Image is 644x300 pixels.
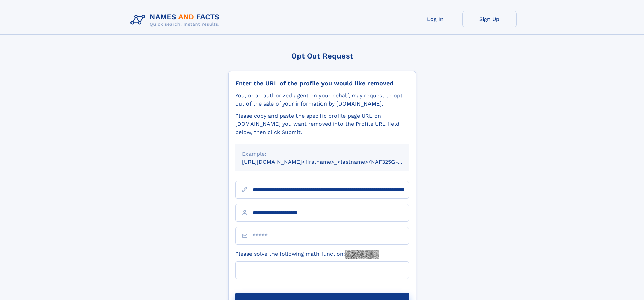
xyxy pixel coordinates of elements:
[128,11,225,29] img: Logo Names and Facts
[408,11,462,27] a: Log In
[235,92,409,108] div: You, or an authorized agent on your behalf, may request to opt-out of the sale of your informatio...
[235,112,409,136] div: Please copy and paste the specific profile page URL on [DOMAIN_NAME] you want removed into the Pr...
[242,150,402,158] div: Example:
[462,11,517,27] a: Sign Up
[242,159,422,165] small: [URL][DOMAIN_NAME]<firstname>_<lastname>/NAF325G-xxxxxxxx
[235,250,379,259] label: Please solve the following math function:
[228,52,416,60] div: Opt Out Request
[235,79,409,87] div: Enter the URL of the profile you would like removed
